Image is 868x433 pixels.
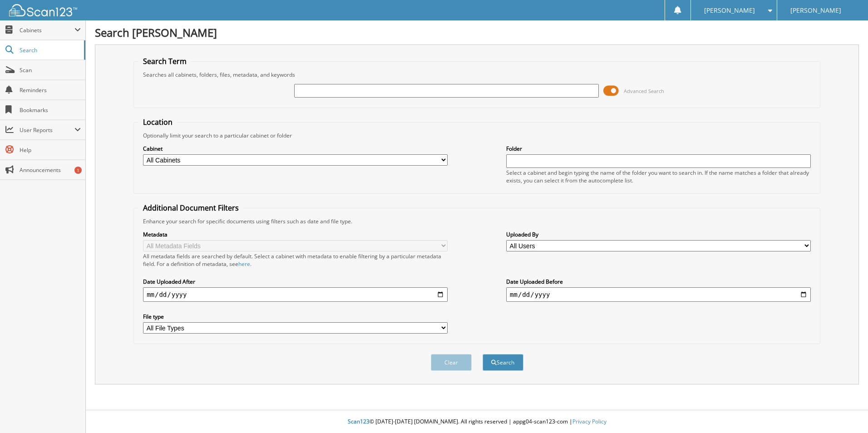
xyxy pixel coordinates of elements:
[238,260,250,268] a: here
[143,278,448,285] label: Date Uploaded After
[143,313,448,320] label: File type
[9,4,77,16] img: scan123-logo-white.svg
[138,132,815,139] div: Optionally limit your search to a particular cabinet or folder
[506,169,811,184] div: Select a cabinet and begin typing the name of the folder you want to search in. If the name match...
[20,86,81,94] span: Reminders
[483,354,523,371] button: Search
[143,231,448,238] label: Metadata
[348,418,370,425] span: Scan123
[20,126,74,134] span: User Reports
[74,167,82,174] div: 1
[138,56,191,66] legend: Search Term
[704,8,755,13] span: [PERSON_NAME]
[624,88,664,94] span: Advanced Search
[143,252,448,268] div: All metadata fields are searched by default. Select a cabinet with metadata to enable filtering b...
[143,145,448,153] label: Cabinet
[20,106,81,114] span: Bookmarks
[506,231,811,238] label: Uploaded By
[86,411,868,433] div: © [DATE]-[DATE] [DOMAIN_NAME]. All rights reserved | appg04-scan123-com |
[20,46,79,54] span: Search
[506,278,811,285] label: Date Uploaded Before
[138,203,243,213] legend: Additional Document Filters
[143,287,448,302] input: start
[431,354,472,371] button: Clear
[20,26,74,34] span: Cabinets
[20,146,81,154] span: Help
[572,418,607,425] a: Privacy Policy
[138,71,815,79] div: Searches all cabinets, folders, files, metadata, and keywords
[20,166,81,174] span: Announcements
[506,145,811,153] label: Folder
[138,217,815,225] div: Enhance your search for specific documents using filters such as date and file type.
[790,8,841,13] span: [PERSON_NAME]
[823,389,868,433] iframe: Chat Widget
[506,287,811,302] input: end
[20,66,81,74] span: Scan
[95,25,859,40] h1: Search [PERSON_NAME]
[138,117,177,127] legend: Location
